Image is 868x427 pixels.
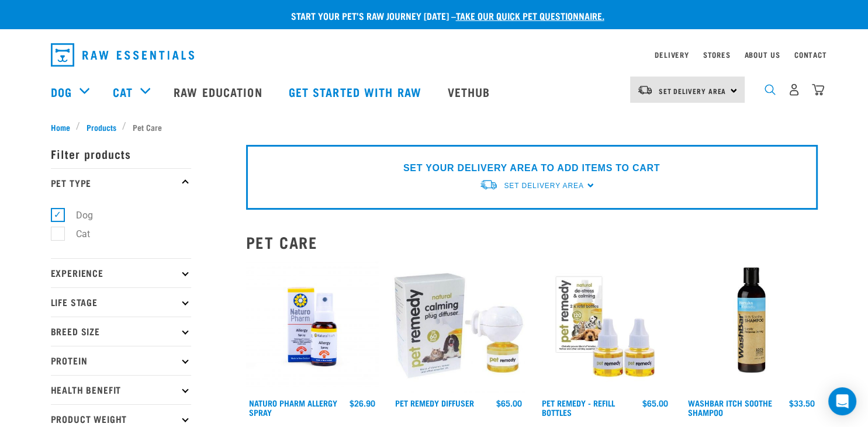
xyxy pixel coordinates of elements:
a: Naturo Pharm Allergy Spray [249,401,337,414]
p: Life Stage [51,287,191,317]
a: Pet Remedy Diffuser [395,401,474,405]
h2: Pet Care [246,233,818,251]
img: van-moving.png [637,85,653,95]
a: Get started with Raw [277,68,436,115]
div: $65.00 [642,398,668,408]
a: About Us [744,53,780,57]
img: user.png [788,84,800,96]
a: Products [80,121,122,133]
img: 2023 AUG RE Product1728 [246,261,379,393]
img: Pet remedy refills [539,261,672,393]
span: Products [87,121,116,133]
p: Filter products [51,139,191,168]
img: Raw Essentials Logo [51,43,194,67]
img: Pet Remedy [392,261,525,393]
img: Wash Bar Itch Soothe Shampoo [685,261,818,393]
span: Set Delivery Area [504,182,583,190]
a: Dog [51,83,72,100]
a: Raw Education [162,68,276,115]
img: van-moving.png [479,179,498,191]
p: Experience [51,258,191,287]
p: SET YOUR DELIVERY AREA TO ADD ITEMS TO CART [403,161,660,175]
div: $33.50 [789,398,815,408]
a: Vethub [436,68,505,115]
a: Cat [113,83,133,100]
p: Breed Size [51,317,191,346]
a: Contact [794,53,827,57]
span: Home [51,121,70,133]
a: take our quick pet questionnaire. [456,13,604,18]
p: Health Benefit [51,375,191,404]
span: Set Delivery Area [659,89,727,93]
a: Home [51,121,77,133]
a: Delivery [655,53,689,57]
nav: dropdown navigation [42,39,827,71]
nav: breadcrumbs [51,121,818,133]
img: home-icon@2x.png [812,84,824,96]
div: $26.90 [350,398,375,408]
div: $65.00 [496,398,522,408]
label: Cat [57,227,95,241]
a: WashBar Itch Soothe Shampoo [688,401,772,414]
p: Pet Type [51,168,191,197]
p: Protein [51,346,191,375]
div: Open Intercom Messenger [828,387,856,415]
a: Stores [703,53,731,57]
img: home-icon-1@2x.png [765,84,776,95]
label: Dog [57,208,98,223]
a: Pet Remedy - Refill Bottles [542,401,615,414]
